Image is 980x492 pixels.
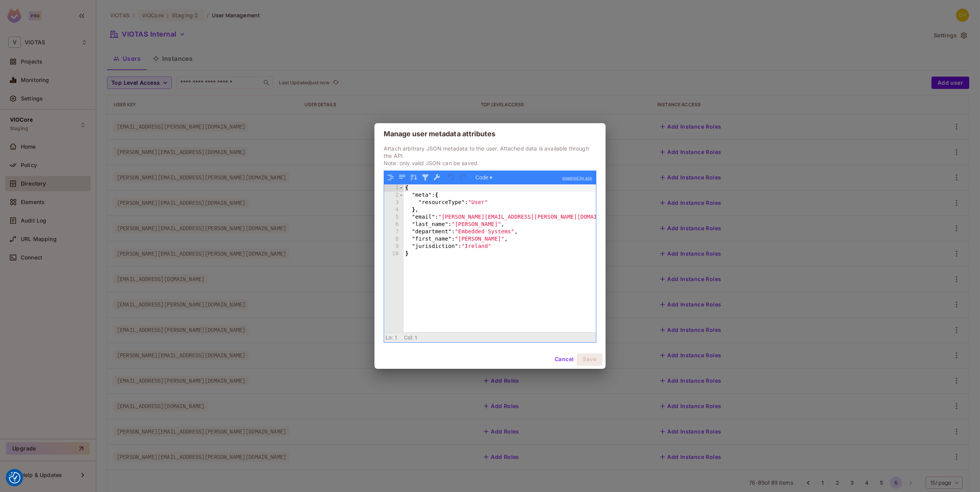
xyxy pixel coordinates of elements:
div: 3 [384,199,404,206]
button: Undo last action (Ctrl+Z) [446,172,456,182]
span: 1 [394,335,398,341]
button: Sort contents [409,172,419,182]
div: 8 [384,236,404,243]
span: Ln: [386,335,393,341]
div: 7 [384,228,404,236]
button: Repair JSON: fix quotes and escape characters, remove comments and JSONP notation, turn JavaScrip... [432,172,442,182]
button: Redo (Ctrl+Shift+Z) [458,172,468,182]
div: 9 [384,243,404,250]
button: Format JSON data, with proper indentation and line feeds (Ctrl+I) [386,172,396,182]
div: 4 [384,206,404,214]
span: Col: [404,335,413,341]
div: 10 [384,250,404,258]
span: 1 [414,335,418,341]
button: Code ▾ [473,172,495,182]
div: 2 [384,192,404,199]
button: Save [577,353,602,366]
button: Cancel [552,353,577,366]
button: Compact JSON data, remove all whitespaces (Ctrl+Shift+I) [397,172,407,182]
div: 5 [384,214,404,221]
h2: Manage user metadata attributes [374,123,606,145]
button: Consent Preferences [9,472,20,484]
p: Attach arbitrary JSON metadata to the user. Attached data is available through the API. Note: onl... [384,145,596,167]
div: 6 [384,221,404,228]
a: powered by ace [559,171,596,185]
div: 1 [384,184,404,192]
img: Revisit consent button [9,472,20,484]
button: Filter, sort, or transform contents [420,172,430,182]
